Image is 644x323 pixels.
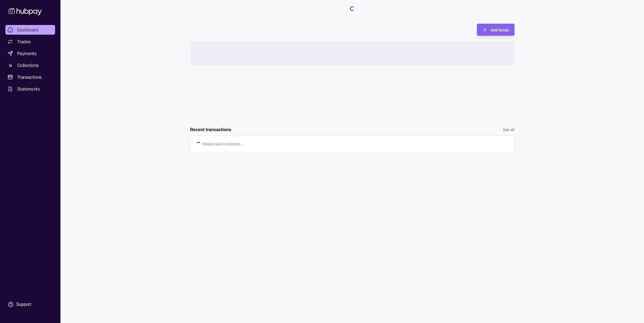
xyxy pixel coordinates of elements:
[503,127,515,133] a: See all
[5,49,55,58] a: Payments
[5,72,55,82] a: Transactions
[17,38,31,45] span: Trades
[5,37,55,46] a: Trades
[16,302,31,307] div: Support
[5,299,55,310] a: Support
[17,86,40,92] span: Statements
[203,141,243,147] p: Please wait a moment…
[5,84,55,94] a: Statements
[490,28,509,32] span: Add funds
[5,25,55,35] a: Dashboard
[5,60,55,70] a: Collections
[17,27,38,33] span: Dashboard
[477,24,514,36] button: Add funds
[17,62,39,69] span: Collections
[17,50,37,57] span: Payments
[190,127,231,133] h2: Recent transactions
[17,74,42,80] span: Transactions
